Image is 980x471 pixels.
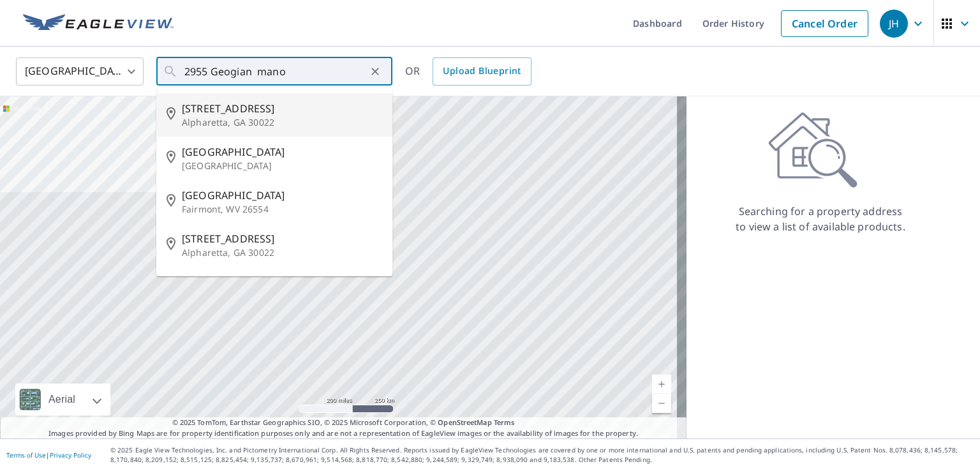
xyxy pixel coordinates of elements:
[23,14,174,33] img: EV Logo
[494,417,515,427] a: Terms
[405,57,531,86] div: OR
[443,63,521,79] span: Upload Blueprint
[6,451,91,459] p: |
[652,394,671,413] a: Current Level 5, Zoom Out
[182,231,382,246] span: [STREET_ADDRESS]
[182,101,382,116] span: [STREET_ADDRESS]
[15,384,110,415] div: Aerial
[433,57,531,86] a: Upload Blueprint
[50,451,91,460] a: Privacy Policy
[652,375,671,394] a: Current Level 5, Zoom In
[735,204,906,234] p: Searching for a property address to view a list of available products.
[880,10,908,38] div: JH
[182,160,382,172] p: [GEOGRAPHIC_DATA]
[182,246,382,259] p: Alpharetta, GA 30022
[182,203,382,216] p: Fairmont, WV 26554
[781,10,868,37] a: Cancel Order
[16,54,144,89] div: [GEOGRAPHIC_DATA]
[438,417,491,427] a: OpenStreetMap
[184,54,366,89] input: Search by address or latitude-longitude
[110,445,974,465] p: © 2025 Eagle View Technologies, Inc. and Pictometry International Corp. All Rights Reserved. Repo...
[172,417,515,428] span: © 2025 TomTom, Earthstar Geographics SIO, © 2025 Microsoft Corporation, ©
[182,116,382,129] p: Alpharetta, GA 30022
[6,451,46,460] a: Terms of Use
[182,274,382,290] span: [STREET_ADDRESS]
[182,144,382,160] span: [GEOGRAPHIC_DATA]
[366,63,384,80] button: Clear
[45,384,79,415] div: Aerial
[182,188,382,203] span: [GEOGRAPHIC_DATA]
